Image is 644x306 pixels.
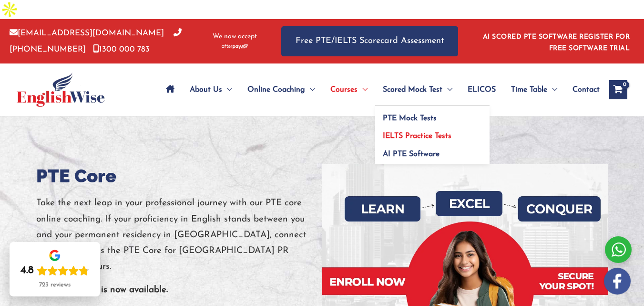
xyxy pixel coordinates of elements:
[323,73,375,106] a: CoursesMenu Toggle
[39,281,71,289] div: 723 reviews
[442,73,452,106] span: Menu Toggle
[383,73,442,106] span: Scored Mock Test
[158,73,600,106] nav: Site Navigation: Main Menu
[468,73,496,106] span: ELICOS
[511,73,547,106] span: Time Table
[222,44,248,49] img: Afterpay-Logo
[20,264,34,277] div: 4.8
[10,29,164,37] a: [EMAIL_ADDRESS][DOMAIN_NAME]
[305,73,315,106] span: Menu Toggle
[460,73,503,106] a: ELICOS
[483,33,630,52] a: AI SCORED PTE SOFTWARE REGISTER FOR FREE SOFTWARE TRIAL
[572,73,600,106] span: Contact
[358,73,368,106] span: Menu Toggle
[383,150,440,158] span: AI PTE Software
[281,26,458,56] a: Free PTE/IELTS Scorecard Assessment
[101,285,168,295] b: is now available.
[36,195,322,274] p: Take the next leap in your professional journey with our PTE core online coaching. If your profic...
[375,142,490,164] a: AI PTE Software
[247,73,305,106] span: Online Coaching
[17,73,105,107] img: cropped-ew-logo
[477,26,634,57] aside: Header Widget 1
[20,264,89,277] div: Rating: 4.8 out of 5
[375,73,460,106] a: Scored Mock TestMenu Toggle
[222,73,232,106] span: Menu Toggle
[93,45,150,53] a: 1300 000 783
[565,73,600,106] a: Contact
[36,164,322,188] h1: PTE Core
[240,73,323,106] a: Online CoachingMenu Toggle
[330,73,358,106] span: Courses
[383,115,437,122] span: PTE Mock Tests
[609,80,627,99] a: View Shopping Cart, empty
[10,29,182,53] a: [PHONE_NUMBER]
[375,124,490,142] a: IELTS Practice Tests
[182,73,240,106] a: About UsMenu Toggle
[213,32,257,42] span: We now accept
[375,106,490,124] a: PTE Mock Tests
[503,73,565,106] a: Time TableMenu Toggle
[547,73,557,106] span: Menu Toggle
[190,73,222,106] span: About Us
[604,268,631,295] img: white-facebook.png
[383,132,451,140] span: IELTS Practice Tests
